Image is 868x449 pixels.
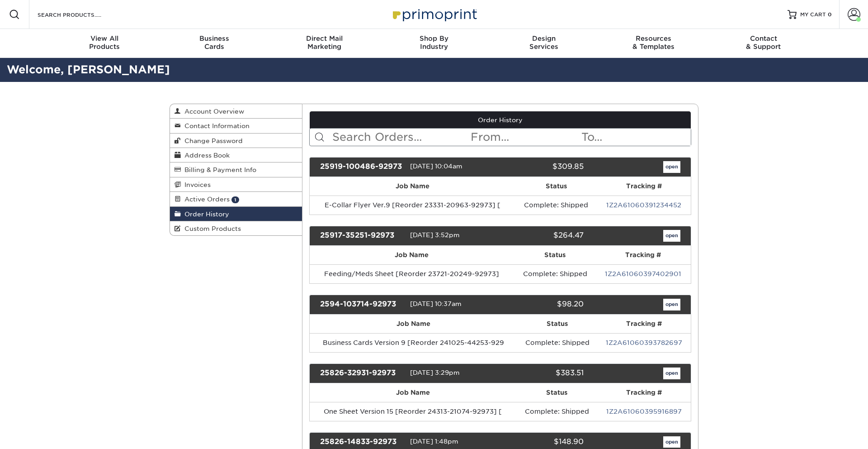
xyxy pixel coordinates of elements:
a: Custom Products [170,221,302,235]
a: open [663,299,680,310]
div: $309.85 [493,161,590,173]
span: View All [50,34,160,43]
th: Status [514,246,595,264]
span: Contact Information [181,122,250,129]
td: E-Collar Flyer Ver.9 [Reorder 23331-20963-92973] [ [310,196,516,215]
a: Billing & Payment Info [170,162,302,177]
a: Address Book [170,148,302,162]
div: & Templates [599,34,708,51]
a: Change Password [170,134,302,148]
th: Job Name [310,177,516,196]
th: Status [515,177,597,196]
th: Job Name [310,246,514,264]
span: Business [160,34,269,43]
div: $383.51 [493,368,590,379]
span: [DATE] 10:37am [410,300,462,307]
span: MY CART [800,11,826,19]
a: 1Z2A61060393782697 [606,339,682,346]
th: Job Name [310,383,517,402]
span: Change Password [181,137,243,144]
a: Invoices [170,177,302,192]
input: SEARCH PRODUCTS..... [37,9,125,20]
span: Shop By [379,34,489,43]
a: Contact Information [170,119,302,133]
td: One Sheet Version 15 [Reorder 24313-21074-92973] [ [310,402,517,421]
span: Contact [708,34,818,43]
span: [DATE] 3:52pm [410,231,460,239]
span: 1 [231,196,239,203]
a: Active Orders 1 [170,192,302,206]
div: 25826-32931-92973 [313,368,410,379]
div: 25919-100486-92973 [313,161,410,173]
td: Complete: Shipped [517,333,597,352]
a: open [663,161,680,173]
a: DesignServices [489,29,599,58]
th: Tracking # [596,246,691,264]
a: View AllProducts [50,29,160,58]
td: Feeding/Meds Sheet [Reorder 23721-20249-92973] [310,264,514,283]
a: open [663,368,680,379]
a: BusinessCards [160,29,269,58]
input: To... [580,129,691,146]
div: 2594-103714-92973 [313,299,410,310]
span: Custom Products [181,225,241,232]
div: 25826-14833-92973 [313,436,410,448]
input: Search Orders... [331,129,470,146]
th: Tracking # [597,315,691,333]
a: Direct MailMarketing [269,29,379,58]
a: open [663,230,680,242]
a: Order History [310,111,691,129]
td: Complete: Shipped [515,196,597,215]
td: Complete: Shipped [516,402,597,421]
div: $264.47 [493,230,590,242]
span: [DATE] 1:48pm [410,438,458,445]
a: 1Z2A61060397402901 [605,270,681,277]
th: Status [516,383,597,402]
a: Account Overview [170,104,302,119]
a: Shop ByIndustry [379,29,489,58]
th: Status [517,315,597,333]
span: [DATE] 10:04am [410,162,462,170]
td: Business Cards Version 9 [Reorder 241025-44253-929 [310,333,518,352]
a: 1Z2A61060391234452 [606,201,681,209]
td: Complete: Shipped [514,264,595,283]
div: Industry [379,34,489,51]
span: Address Book [181,152,230,159]
span: Active Orders [181,196,230,203]
th: Tracking # [597,177,691,196]
th: Job Name [310,315,518,333]
span: Account Overview [181,108,244,115]
div: 25917-35251-92973 [313,230,410,242]
span: Resources [599,34,708,43]
span: Order History [181,210,229,218]
div: Cards [160,34,269,51]
img: Primoprint [389,5,479,24]
div: Marketing [269,34,379,51]
a: Contact& Support [708,29,818,58]
span: Design [489,34,599,43]
div: Products [50,34,160,51]
div: $98.20 [493,299,590,310]
span: Direct Mail [269,34,379,43]
span: Invoices [181,181,211,188]
div: $148.90 [493,436,590,448]
th: Tracking # [597,383,691,402]
span: 0 [828,11,832,18]
span: [DATE] 3:29pm [410,369,460,376]
a: Resources& Templates [599,29,708,58]
div: & Support [708,34,818,51]
div: Services [489,34,599,51]
a: 1Z2A61060395916897 [606,408,682,415]
a: open [663,436,680,448]
a: Order History [170,207,302,221]
span: Billing & Payment Info [181,166,256,173]
input: From... [470,129,580,146]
